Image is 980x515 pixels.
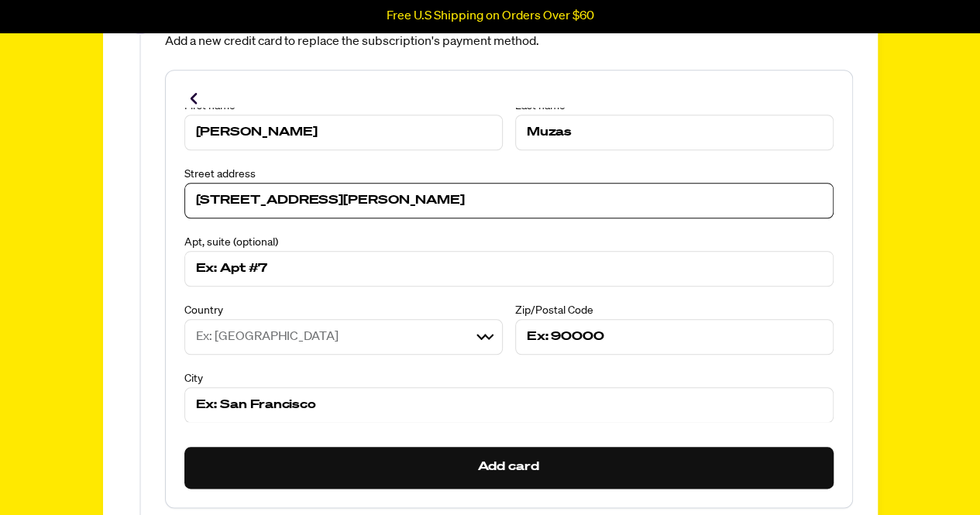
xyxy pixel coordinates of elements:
[196,259,822,278] input: Ex: Apt #7
[515,305,593,316] span: Zip/Postal Code
[196,191,822,210] input: Ex: 123 Main St.
[484,332,493,342] svg: Open
[184,169,256,180] span: Street address
[196,396,822,414] input: Ex: San Francisco
[515,101,566,112] span: Last name
[196,123,491,142] input: Ex: John
[527,328,822,346] input: Ex: 90000
[165,33,853,51] div: Add a new credit card to replace the subscription's payment method.
[387,9,594,23] p: Free U.S Shipping on Orders Over $60
[184,237,278,248] span: Apt, suite (optional)
[527,123,822,142] input: Ex: Smith
[184,101,236,112] span: First name
[184,447,834,489] button: Add card
[184,373,203,384] span: City
[184,305,223,316] span: Country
